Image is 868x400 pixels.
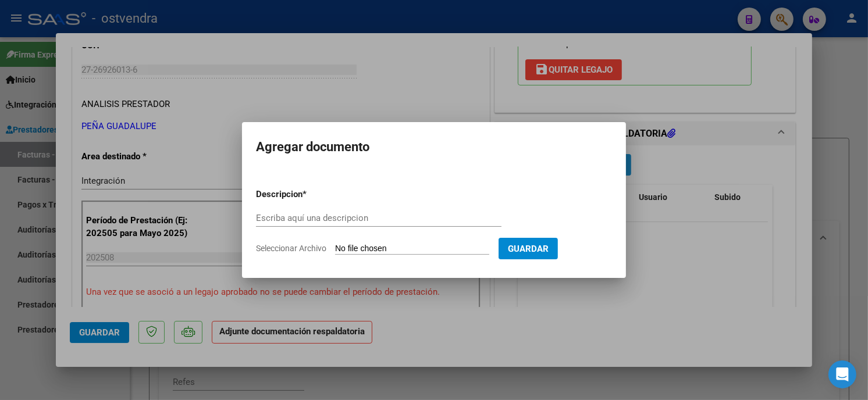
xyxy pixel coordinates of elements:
[828,360,856,388] div: Open Intercom Messenger
[256,244,326,253] span: Seleccionar Archivo
[508,244,549,254] span: Guardar
[256,188,363,201] p: Descripcion
[499,238,558,259] button: Guardar
[256,136,612,158] h2: Agregar documento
